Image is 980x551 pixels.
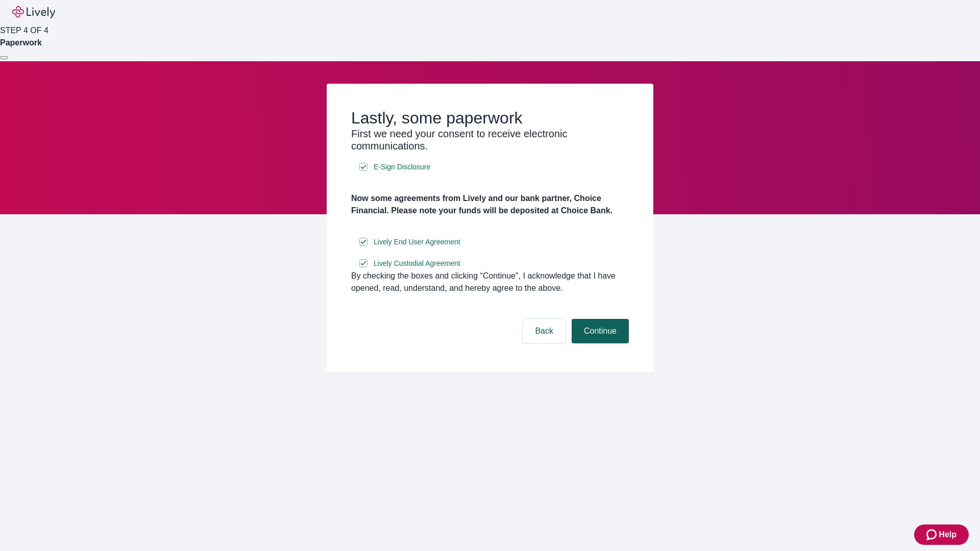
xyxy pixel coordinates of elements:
span: E-Sign Disclosure [374,162,430,172]
span: Help [939,529,957,541]
a: e-sign disclosure document [372,236,462,248]
h4: Now some agreements from Lively and our bank partner, Choice Financial. Please note your funds wi... [351,192,629,217]
span: Lively Custodial Agreement [374,258,460,269]
a: e-sign disclosure document [372,257,462,270]
h2: Lastly, some paperwork [351,108,629,128]
img: Lively [12,6,55,18]
button: Zendesk support iconHelp [914,524,969,545]
h3: First we need your consent to receive electronic communications. [351,128,629,152]
svg: Zendesk support icon [926,529,939,541]
button: Continue [572,319,629,343]
button: Back [523,319,566,343]
div: By checking the boxes and clicking “Continue", I acknowledge that I have opened, read, understand... [351,270,629,294]
span: Lively End User Agreement [374,237,460,247]
a: e-sign disclosure document [372,161,432,173]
